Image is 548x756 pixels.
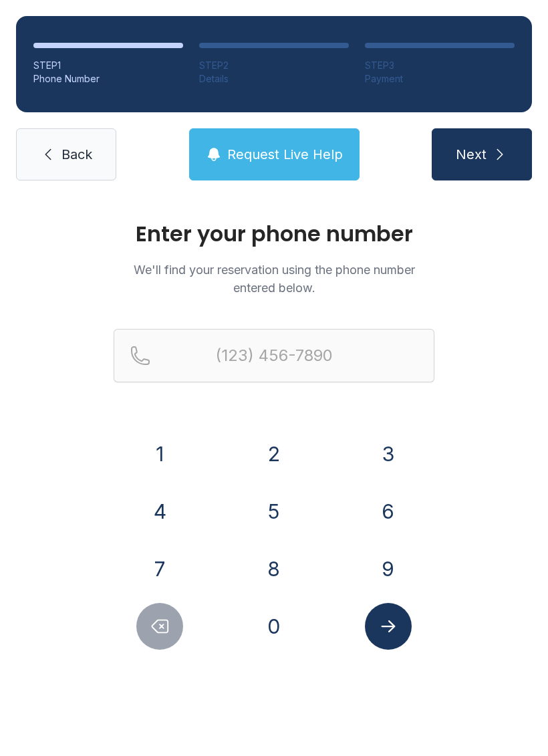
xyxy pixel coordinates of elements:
[365,59,515,72] div: STEP 3
[61,145,92,164] span: Back
[114,223,434,245] h1: Enter your phone number
[136,603,183,650] button: Delete number
[456,145,487,164] span: Next
[33,72,183,86] div: Phone Number
[136,430,183,477] button: 1
[365,545,412,592] button: 9
[251,545,297,592] button: 8
[114,329,434,382] input: Reservation phone number
[199,59,349,72] div: STEP 2
[136,488,183,535] button: 4
[365,72,515,86] div: Payment
[365,430,412,477] button: 3
[114,261,434,297] p: We'll find your reservation using the phone number entered below.
[227,145,343,164] span: Request Live Help
[251,488,297,535] button: 5
[365,488,412,535] button: 6
[199,72,349,86] div: Details
[251,430,297,477] button: 2
[365,603,412,650] button: Submit lookup form
[33,59,183,72] div: STEP 1
[136,545,183,592] button: 7
[251,603,297,650] button: 0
